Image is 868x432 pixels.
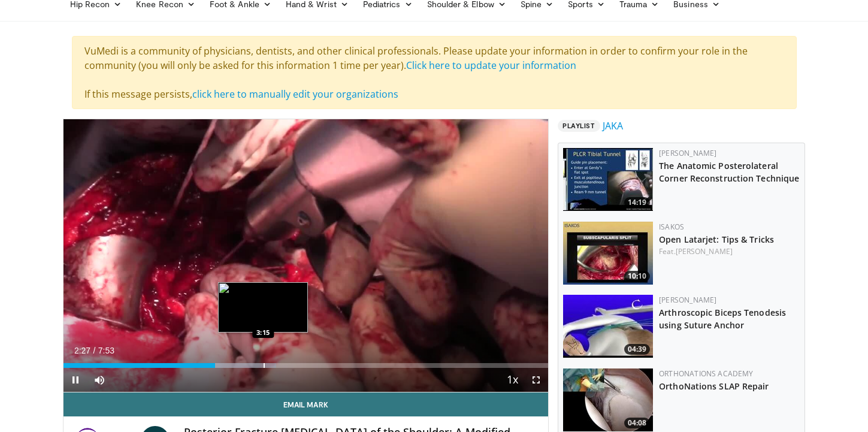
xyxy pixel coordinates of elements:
[87,368,111,392] button: Mute
[524,368,548,392] button: Fullscreen
[659,246,800,257] div: Feat.
[624,418,650,428] span: 04:08
[659,368,753,379] a: OrthoNations Academy
[659,307,786,331] a: Arthroscopic Biceps Tenodesis using Suture Anchor
[63,392,549,416] a: Email Mark
[563,148,653,211] img: 291499_0001_1.png.150x105_q85_crop-smart_upscale.jpg
[563,295,653,358] a: 04:39
[624,197,650,208] span: 14:19
[676,246,733,256] a: [PERSON_NAME]
[603,119,623,133] a: JAKA
[406,59,576,72] a: Click here to update your information
[563,222,653,285] a: 10:10
[659,234,774,245] a: Open Latarjet: Tips & Tricks
[624,271,650,282] span: 10:10
[563,368,653,431] img: 430a6989-7565-4eaf-b61b-53a090b1d8eb.150x105_q85_crop-smart_upscale.jpg
[563,368,653,431] a: 04:08
[63,368,87,392] button: Pause
[659,295,716,305] a: [PERSON_NAME]
[563,222,653,285] img: 82c2e240-9214-4620-b41d-484e5c3be1f8.150x105_q85_crop-smart_upscale.jpg
[659,380,769,392] a: OrthoNations SLAP Repair
[63,363,549,368] div: Progress Bar
[72,36,797,109] div: VuMedi is a community of physicians, dentists, and other clinical professionals. Please update yo...
[500,368,524,392] button: Playback Rate
[624,344,650,355] span: 04:39
[563,295,653,358] img: 38379_0000_0_3.png.150x105_q85_crop-smart_upscale.jpg
[93,346,96,355] span: /
[74,346,90,355] span: 2:27
[659,160,799,184] a: The Anatomic Posterolateral Corner Reconstruction Technique
[63,119,549,392] video-js: Video Player
[192,87,398,101] a: click here to manually edit your organizations
[218,282,308,333] img: image.jpeg
[563,148,653,211] a: 14:19
[98,346,114,355] span: 7:53
[659,148,716,158] a: [PERSON_NAME]
[659,222,684,232] a: ISAKOS
[558,120,600,132] span: Playlist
